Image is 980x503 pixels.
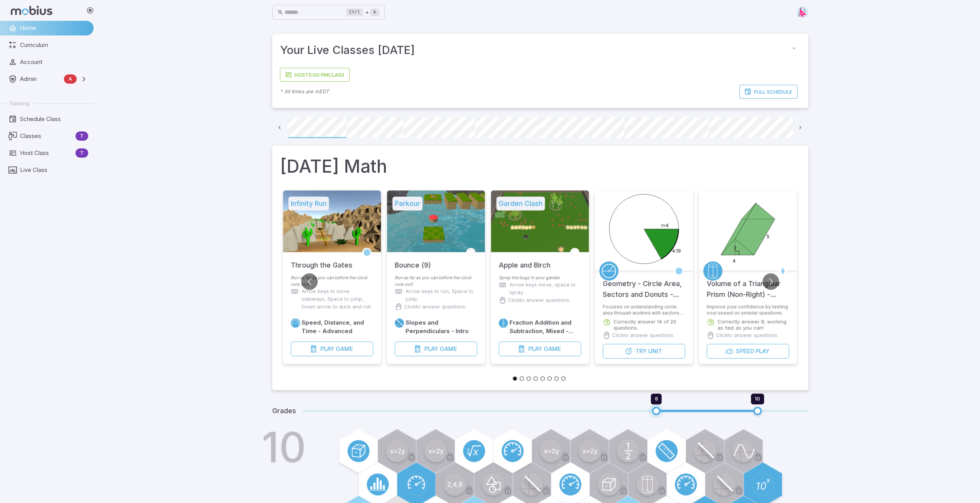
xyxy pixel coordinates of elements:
[703,261,722,281] a: Geometry 3D
[395,274,477,288] p: Run as far as you can before the clock runs out!
[370,8,379,16] kbd: k
[613,318,685,331] p: Correctly answer 14 of 20 questions.
[755,347,769,355] span: Play
[424,345,438,353] span: Play
[20,75,61,83] span: Admin
[540,376,545,381] button: Go to slide 5
[302,318,373,335] h6: Speed, Distance, and Time - Advanced
[561,376,566,381] button: Go to slide 8
[395,342,477,356] button: PlayGame
[499,318,508,328] a: Fractions/Decimals
[346,8,379,17] div: +
[509,318,581,335] h6: Fraction Addition and Subtraction, Mixed - Advanced
[20,166,88,174] span: Live Class
[603,271,685,300] h5: Geometry - Circle Area, Sectors and Donuts - Intro
[599,261,618,281] a: Circles
[20,132,72,140] span: Classes
[513,376,517,381] button: Go to slide 1
[648,347,662,355] span: Unit
[301,273,318,290] button: Go to previous slide
[655,395,658,402] span: 8
[533,376,538,381] button: Go to slide 4
[528,345,542,353] span: Play
[707,271,789,300] h5: Volume of a Triangular Prism (Non-Right) - Calculate
[20,24,88,32] span: Home
[288,197,329,210] h5: Infinity Run
[320,345,334,353] span: Play
[734,245,736,251] text: 2
[716,331,778,339] p: Click to answer questions.
[392,197,422,210] h5: Parkour
[439,345,457,353] span: Game
[707,344,789,358] button: SpeedPlay
[280,153,801,180] h1: [DATE] Math
[395,318,404,328] a: Slope/Linear Equations
[732,258,735,264] text: 4
[519,376,524,381] button: Go to slide 2
[762,273,779,290] button: Go to next slide
[612,331,674,339] p: Click to answer questions.
[755,395,760,402] span: 10
[509,281,581,296] p: Arrow keys move, space to spray.
[661,222,668,228] text: r=4
[405,288,477,303] p: Arrow keys to run, Space to jump.
[496,197,545,210] h5: Garden Clash
[404,303,466,311] p: Click to answer questions.
[526,376,531,381] button: Go to slide 3
[499,252,550,271] h5: Apple and Birch
[405,318,477,335] h6: Slopes and Perpendiculars - Intro
[261,426,306,468] h1: 10
[291,274,373,288] p: Run as far as you can before the clock runs out!
[603,344,685,358] button: TryUnit
[272,405,296,416] h5: Grades
[547,376,552,381] button: Go to slide 6
[280,88,329,96] p: * All times are in EDT
[735,347,754,355] span: Speed
[499,274,581,281] p: Spray the bugs in your garden
[291,252,352,271] h5: Through the Gates
[20,41,88,49] span: Curriculum
[346,8,364,16] kbd: Ctrl
[499,342,581,356] button: PlayGame
[9,100,29,107] span: Tutoring
[20,149,72,157] span: Host Class
[717,318,789,331] p: Correctly answer 8, working as fast as you can!
[75,149,88,157] span: T
[395,252,431,271] h5: Bounce (9)
[291,342,373,356] button: PlayGame
[280,68,350,82] a: Host5:00 PMClass
[75,132,88,140] span: T
[739,85,797,99] a: Full Schedule
[603,304,685,315] p: Focuses on understanding circle area through working with sectors and donuts.
[64,75,77,83] span: A
[291,318,300,328] a: Speed/Distance/Time
[508,296,570,304] p: Click to answer questions.
[672,248,681,254] text: 4.19
[280,42,787,59] span: Your Live Classes [DATE]
[20,115,88,123] span: Schedule Class
[543,345,561,353] span: Game
[635,347,646,355] span: Try
[766,234,769,239] text: 5
[554,376,559,381] button: Go to slide 7
[20,58,88,66] span: Account
[335,345,353,353] span: Game
[302,288,373,311] p: Arrow keys to move sideways, Space to jump, Down arrow to duck and roll.
[797,7,808,18] img: right-triangle.svg
[787,42,801,55] button: collapse
[707,304,789,315] p: Improve your confidence by testing your speed on simpler questions.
